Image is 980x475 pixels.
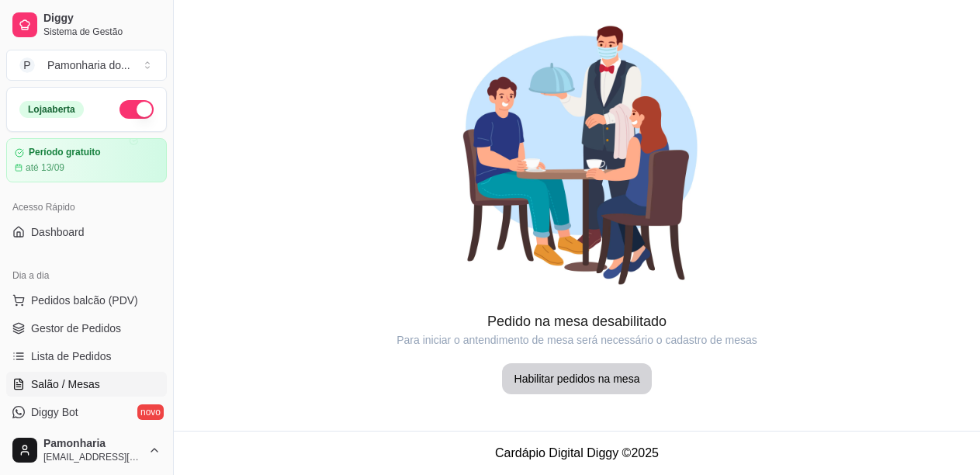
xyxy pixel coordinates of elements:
span: Pamonharia [43,437,142,451]
span: Gestor de Pedidos [31,321,121,336]
footer: Cardápio Digital Diggy © 2025 [174,431,980,475]
span: Diggy Bot [31,404,78,420]
a: Gestor de Pedidos [6,316,167,341]
button: Pamonharia[EMAIL_ADDRESS][DOMAIN_NAME] [6,432,167,469]
div: Acesso Rápido [6,195,167,220]
span: Diggy [43,12,161,26]
a: DiggySistema de Gestão [6,6,167,43]
span: Pedidos balcão (PDV) [31,293,138,308]
a: Período gratuitoaté 13/09 [6,138,167,182]
button: Pedidos balcão (PDV) [6,288,167,313]
span: Sistema de Gestão [43,26,161,38]
article: Para iniciar o antendimento de mesa será necessário o cadastro de mesas [174,332,980,348]
article: até 13/09 [26,161,64,174]
a: Salão / Mesas [6,372,167,397]
span: [EMAIL_ADDRESS][DOMAIN_NAME] [43,451,142,463]
article: Pedido na mesa desabilitado [174,310,980,332]
a: Dashboard [6,220,167,244]
span: Lista de Pedidos [31,348,112,364]
div: Dia a dia [6,263,167,288]
span: P [19,57,35,73]
span: Dashboard [31,224,85,240]
a: Diggy Botnovo [6,400,167,425]
a: Lista de Pedidos [6,344,167,369]
div: Loja aberta [19,101,84,118]
article: Período gratuito [29,147,101,158]
div: Pamonharia do ... [47,57,130,73]
span: Salão / Mesas [31,376,100,392]
button: Select a team [6,50,167,81]
button: Alterar Status [119,100,154,119]
button: Habilitar pedidos na mesa [502,363,653,394]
